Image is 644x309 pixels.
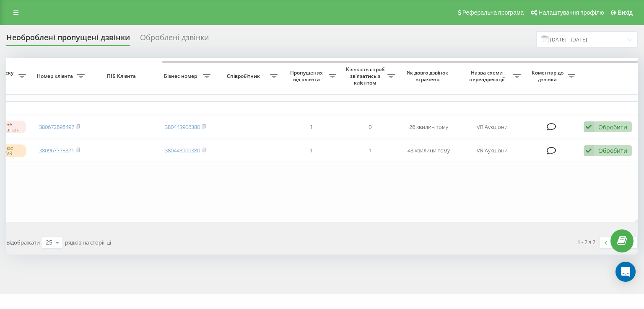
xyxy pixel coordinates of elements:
[65,239,111,246] span: рядків на сторінці
[34,73,77,80] span: Номер клієнта
[399,139,458,162] td: 43 хвилини тому
[538,9,604,16] span: Налаштування профілю
[462,9,524,16] span: Реферальна програма
[345,66,387,86] span: Кількість спроб зв'язатись з клієнтом
[6,33,130,46] div: Необроблені пропущені дзвінки
[406,70,451,82] span: Як довго дзвінок втрачено
[340,116,399,138] td: 0
[615,262,636,282] div: Open Intercom Messenger
[529,70,568,82] span: Коментар до дзвінка
[165,123,200,131] a: 380443906380
[282,116,340,138] td: 1
[458,139,525,162] td: IVR Аукціони
[140,33,209,46] div: Оброблені дзвінки
[165,147,200,154] a: 380443906380
[618,9,633,16] span: Вихід
[340,139,399,162] td: 1
[46,238,52,247] div: 25
[219,73,270,80] span: Співробітник
[458,116,525,138] td: IVR Аукціони
[577,238,595,246] div: 1 - 2 з 2
[282,139,340,162] td: 1
[160,73,203,80] span: Бізнес номер
[462,70,513,82] span: Назва схеми переадресації
[6,239,40,246] span: Відображати
[96,73,149,80] span: ПІБ Клієнта
[286,70,329,82] span: Пропущених від клієнта
[39,123,74,131] a: 380672898497
[39,147,74,154] a: 380967775371
[598,147,627,154] div: Обробити
[598,123,627,131] div: Обробити
[399,116,458,138] td: 26 хвилин тому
